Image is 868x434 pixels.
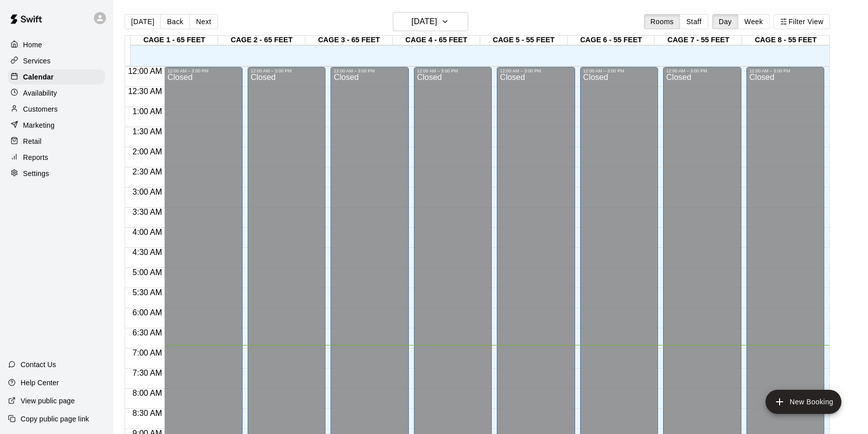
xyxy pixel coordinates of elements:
span: 8:30 AM [130,409,165,417]
div: CAGE 4 - 65 FEET [393,36,480,45]
button: add [766,390,841,414]
span: 2:00 AM [130,147,165,156]
span: 6:30 AM [130,328,165,337]
h6: [DATE] [411,15,437,29]
p: Calendar [23,72,54,82]
button: Next [189,14,218,29]
p: Customers [23,104,58,114]
div: 12:00 AM – 3:00 PM [666,68,738,73]
button: Week [738,14,770,29]
span: 6:00 AM [130,308,165,317]
span: 1:30 AM [130,127,165,136]
p: Copy public page link [21,414,89,424]
div: 12:00 AM – 3:00 PM [500,68,572,73]
button: Rooms [644,14,680,29]
div: CAGE 3 - 65 FEET [305,36,393,45]
div: CAGE 5 - 55 FEET [480,36,568,45]
a: Services [8,53,105,68]
p: View public page [21,396,75,406]
p: Home [23,40,42,50]
button: Back [160,14,190,29]
span: 4:30 AM [130,248,165,256]
a: Home [8,37,105,52]
div: CAGE 6 - 55 FEET [568,36,655,45]
a: Availability [8,85,105,101]
p: Services [23,56,51,66]
span: 5:30 AM [130,288,165,297]
button: Filter View [774,14,830,29]
p: Reports [23,152,48,162]
a: Retail [8,134,105,149]
button: [DATE] [125,14,161,29]
span: 5:00 AM [130,268,165,277]
span: 3:00 AM [130,188,165,196]
div: CAGE 8 - 55 FEET [742,36,829,45]
p: Help Center [21,378,59,388]
div: 12:00 AM – 3:00 PM [583,68,655,73]
a: Customers [8,102,105,117]
p: Contact Us [21,360,56,370]
div: 12:00 AM – 3:00 PM [334,68,405,73]
span: 8:00 AM [130,389,165,397]
span: 4:00 AM [130,228,165,236]
span: 1:00 AM [130,107,165,116]
a: Settings [8,166,105,181]
div: 12:00 AM – 3:00 PM [167,68,239,73]
span: 12:30 AM [126,87,165,96]
span: 3:30 AM [130,208,165,216]
p: Settings [23,168,49,179]
button: Day [712,14,738,29]
a: Reports [8,150,105,165]
div: 12:00 AM – 3:00 PM [749,68,821,73]
span: 12:00 AM [126,67,165,75]
div: CAGE 1 - 65 FEET [131,36,218,45]
span: 7:00 AM [130,349,165,357]
button: Staff [680,14,708,29]
p: Availability [23,88,57,98]
button: [DATE] [393,12,468,31]
div: CAGE 7 - 55 FEET [655,36,742,45]
span: 7:30 AM [130,369,165,377]
a: Calendar [8,69,105,84]
p: Marketing [23,120,55,130]
span: 2:30 AM [130,167,165,176]
div: CAGE 2 - 65 FEET [218,36,305,45]
a: Marketing [8,118,105,133]
p: Retail [23,136,42,146]
div: 12:00 AM – 3:00 PM [417,68,489,73]
div: 12:00 AM – 3:00 PM [251,68,322,73]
